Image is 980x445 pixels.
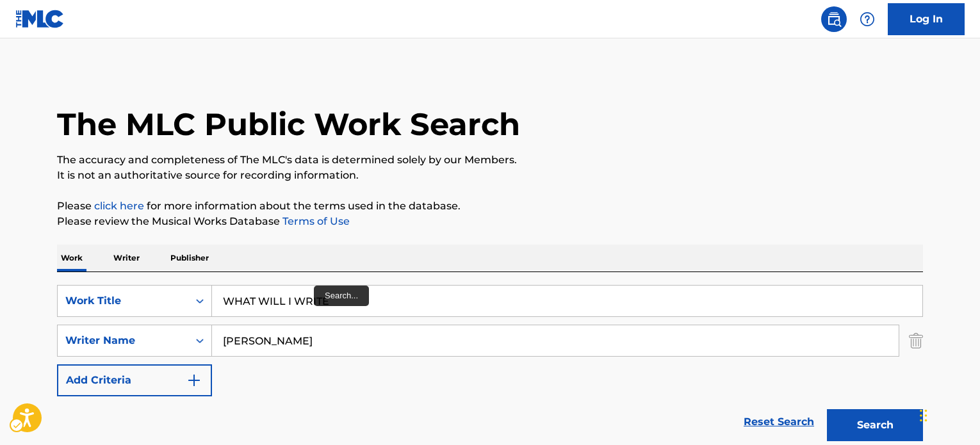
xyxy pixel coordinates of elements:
[57,245,86,271] p: Work
[57,168,923,183] p: It is not an authoritative source for recording information.
[916,384,980,445] iframe: Hubspot Iframe
[167,245,213,271] p: Publisher
[65,333,181,348] div: Writer Name
[110,245,143,271] p: Writer
[826,12,842,27] img: search
[827,409,923,441] button: Search
[920,396,927,435] div: Drag
[916,384,980,445] div: Chat Widget
[65,293,181,309] div: Work Title
[57,198,923,214] p: Please for more information about the terms used in the database.
[15,10,65,28] img: MLC Logo
[860,12,875,27] img: help
[57,152,923,168] p: The accuracy and completeness of The MLC's data is determined solely by our Members.
[94,200,144,212] a: click here
[909,325,923,357] img: Delete Criterion
[186,373,202,388] img: 9d2ae6d4665cec9f34b9.svg
[212,286,922,316] input: Search...
[737,408,821,436] a: Reset Search
[57,364,212,396] button: Add Criteria
[212,325,899,356] input: Search...
[888,3,965,35] a: Log In
[57,214,923,229] p: Please review the Musical Works Database
[57,105,520,143] h1: The MLC Public Work Search
[280,215,350,227] a: Terms of Use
